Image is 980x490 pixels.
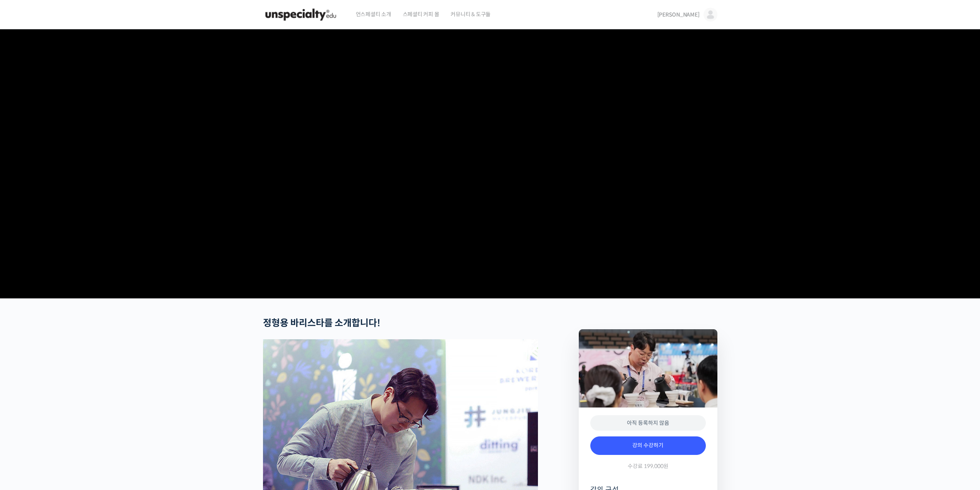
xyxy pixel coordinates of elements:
strong: 정형용 바리스타를 소개합니다! [263,317,380,329]
a: 강의 수강하기 [590,436,706,455]
div: 아직 등록하지 않음 [590,415,706,431]
span: [PERSON_NAME] [657,11,700,18]
span: 수강료 199,000원 [628,463,668,470]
